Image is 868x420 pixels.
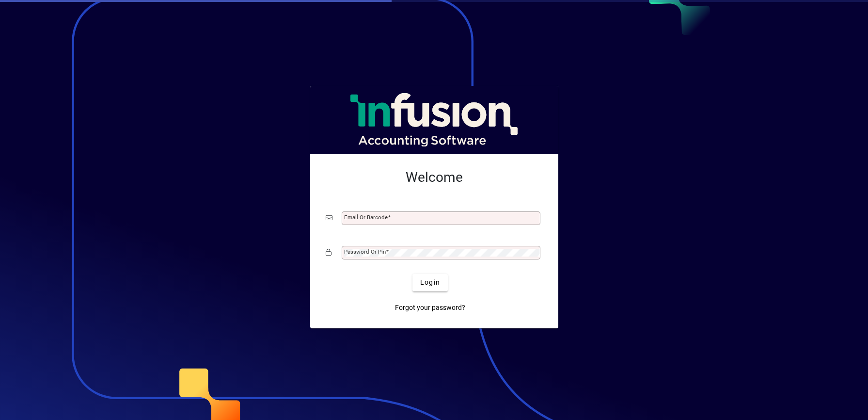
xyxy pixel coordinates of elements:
h2: Welcome [326,169,543,186]
button: Login [412,274,448,291]
a: Forgot your password? [391,299,469,317]
mat-label: Email or Barcode [344,214,388,221]
span: Login [420,277,440,288]
span: Forgot your password? [395,303,465,313]
mat-label: Password or Pin [344,248,386,255]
